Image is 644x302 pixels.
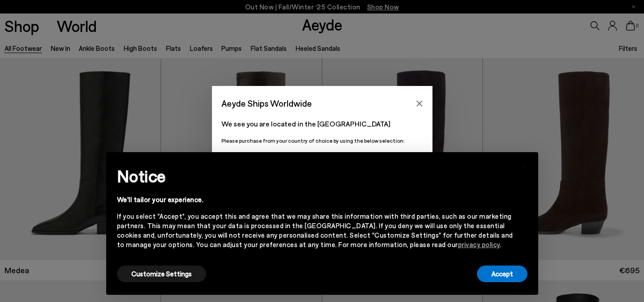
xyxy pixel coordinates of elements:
[117,195,513,204] div: We'll tailor your experience.
[221,136,423,145] p: Please purchase from your country of choice by using the below selection:
[117,212,513,249] div: If you select "Accept", you accept this and agree that we may share this information with third p...
[458,240,500,248] a: privacy policy
[521,159,527,172] span: ×
[221,118,423,129] p: We see you are located in the [GEOGRAPHIC_DATA]
[117,266,206,282] button: Customize Settings
[513,155,535,176] button: Close this notice
[477,266,527,282] button: Accept
[221,95,312,111] span: Aeyde Ships Worldwide
[413,97,426,110] button: Close
[117,164,513,188] h2: Notice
